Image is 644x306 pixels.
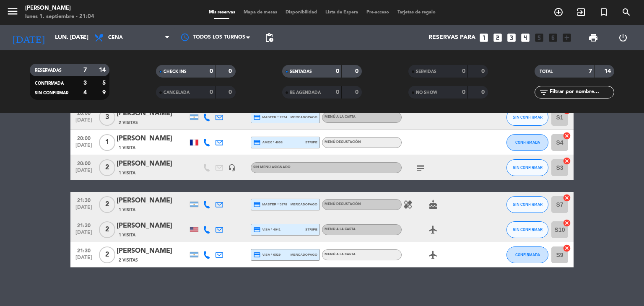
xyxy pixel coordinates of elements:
i: looks_4 [520,32,531,43]
strong: 14 [99,67,107,73]
i: power_settings_new [618,33,628,43]
span: master * 7974 [253,114,287,121]
span: [DATE] [73,205,94,214]
strong: 0 [336,89,339,95]
span: SIN CONFIRMAR [513,115,543,119]
strong: 0 [210,68,213,74]
i: looks_6 [548,32,558,43]
input: Filtrar por nombre... [549,88,614,97]
span: [DATE] [73,255,94,265]
span: CONFIRMADA [35,81,64,86]
span: 2 [99,221,115,238]
span: Pre-acceso [362,10,393,15]
strong: 4 [83,90,87,96]
span: visa * 6529 [253,251,280,259]
span: MENÚ A LA CARTA [325,228,356,231]
i: looks_5 [534,32,545,43]
strong: 0 [481,68,486,74]
i: looks_one [478,32,489,43]
i: cancel [563,132,571,140]
span: [DATE] [73,230,94,239]
i: cancel [563,219,571,227]
i: [DATE] [6,29,51,47]
strong: 14 [604,68,613,74]
div: [PERSON_NAME] [117,246,188,257]
i: looks_two [492,32,503,43]
i: headset_mic [228,164,236,171]
span: RE AGENDADA [290,91,321,95]
i: search [621,7,631,17]
i: add_box [561,32,572,43]
span: Tarjetas de regalo [393,10,440,15]
div: LOG OUT [608,25,638,50]
strong: 0 [210,89,213,95]
i: exit_to_app [576,7,586,17]
span: 1 Visita [119,170,135,176]
strong: 0 [229,89,234,95]
i: add_circle_outline [553,7,563,17]
i: arrow_drop_down [78,33,88,43]
span: 20:00 [73,158,94,168]
i: airplanemode_active [428,225,438,235]
span: [DATE] [73,143,94,152]
span: 3 [99,109,115,126]
span: Mapa de mesas [239,10,281,15]
span: 1 [99,134,115,151]
i: menu [6,5,19,18]
span: mercadopago [291,252,317,257]
div: [PERSON_NAME] [25,4,94,13]
i: cancel [563,194,571,202]
strong: 7 [83,67,87,73]
i: cancel [563,157,571,165]
strong: 0 [336,68,339,74]
span: Reservas para [428,34,475,41]
strong: 3 [83,80,87,86]
strong: 0 [355,89,360,95]
strong: 0 [462,89,465,95]
span: Sin menú asignado [253,166,291,169]
span: SIN CONFIRMAR [513,202,543,207]
span: SIN CONFIRMAR [513,227,543,232]
span: CONFIRMADA [515,252,540,257]
span: stripe [305,140,317,145]
strong: 0 [481,89,486,95]
span: Disponibilidad [281,10,321,15]
i: cancel [563,244,571,252]
span: mercadopago [291,202,317,207]
strong: 9 [102,90,107,96]
span: stripe [305,227,317,232]
i: filter_list [539,87,549,97]
span: 20:00 [73,133,94,143]
span: print [588,33,598,43]
span: SERVIDAS [416,70,436,74]
span: MENÚ DEGUSTACIÓN [325,140,361,144]
div: [PERSON_NAME] [117,108,188,119]
span: CONFIRMADA [515,140,540,145]
span: 1 Visita [119,145,135,151]
span: [DATE] [73,168,94,177]
span: 2 Visitas [119,119,138,126]
span: CHECK INS [164,70,187,74]
span: 21:30 [73,195,94,205]
span: 21:30 [73,220,94,230]
span: CANCELADA [164,91,190,95]
span: Mis reservas [205,10,239,15]
span: SIN CONFIRMAR [35,91,68,95]
strong: 7 [589,68,592,74]
i: credit_card [253,201,261,208]
span: amex * 4008 [253,139,283,146]
i: credit_card [253,114,261,121]
span: 1 Visita [119,207,135,213]
span: Lista de Espera [321,10,362,15]
div: [PERSON_NAME] [117,195,188,206]
i: turned_in_not [599,7,609,17]
div: [PERSON_NAME] [117,133,188,144]
span: SENTADAS [290,70,312,74]
i: subject [415,163,426,173]
i: credit_card [253,139,261,146]
span: 1 Visita [119,232,135,239]
span: RESERVADAS [35,68,62,73]
i: healing [403,200,413,210]
span: master * 5878 [253,201,287,208]
span: 2 Visitas [119,257,138,264]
